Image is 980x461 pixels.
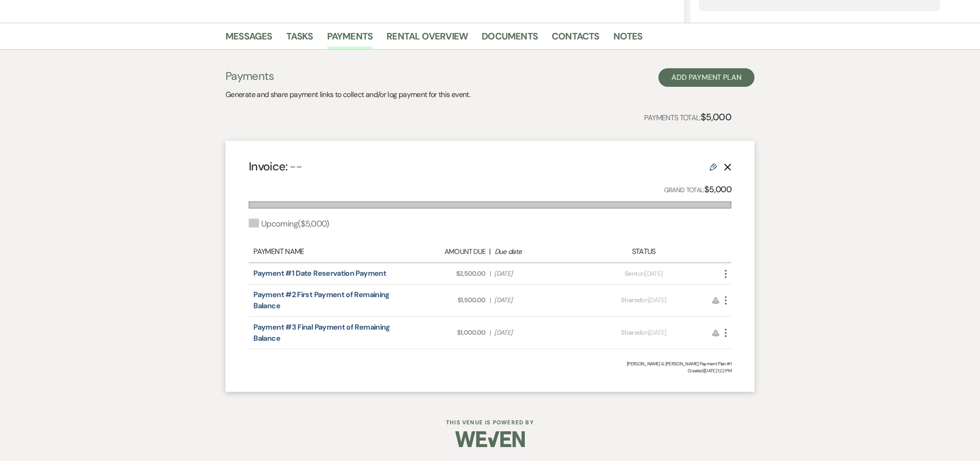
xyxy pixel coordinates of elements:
strong: $5,000 [701,111,731,123]
div: Status [585,246,703,257]
a: Payment #2 First Payment of Remaining Balance [253,290,389,311]
div: | [395,246,585,257]
a: Tasks [286,29,313,49]
span: [DATE] [494,269,580,279]
div: on [DATE] [585,295,703,305]
button: Add Payment Plan [658,68,754,87]
div: Payment Name [253,246,395,257]
h4: Invoice: [249,158,302,175]
a: Rental Overview [387,29,468,49]
a: Contacts [552,29,600,49]
strong: $5,000 [704,184,731,195]
span: Shared [621,296,641,304]
p: Grand Total: [664,183,732,196]
span: -- [290,159,302,174]
div: Amount Due [400,247,485,257]
span: Created: [DATE] 1:22 PM [249,367,731,374]
p: Generate and share payment links to collect and/or log payment for this event. [226,89,470,101]
div: [PERSON_NAME] & [PERSON_NAME] Payment Plan #1 [249,360,731,367]
span: $1,000.00 [400,328,486,338]
a: Payments [327,29,373,49]
img: Weven Logo [455,423,525,455]
span: $1,500.00 [400,295,486,305]
a: Payment #3 Final Payment of Remaining Balance [253,322,390,343]
span: [DATE] [494,328,580,338]
p: Payments Total: [644,110,731,124]
a: Messages [226,29,272,49]
span: | [490,269,490,279]
div: on [DATE] [585,328,703,338]
span: Sent [625,269,638,278]
div: on [DATE] [585,269,703,279]
a: Documents [482,29,538,49]
span: Shared [621,328,641,337]
div: Upcoming ( $5,000 ) [249,218,329,230]
span: [DATE] [494,295,580,305]
div: Due date [495,247,580,257]
span: $2,500.00 [400,269,486,279]
span: | [490,328,490,338]
a: Notes [613,29,643,49]
span: | [490,295,490,305]
a: Payment #1 Date Reservation Payment [253,268,386,278]
h3: Payments [226,68,470,84]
